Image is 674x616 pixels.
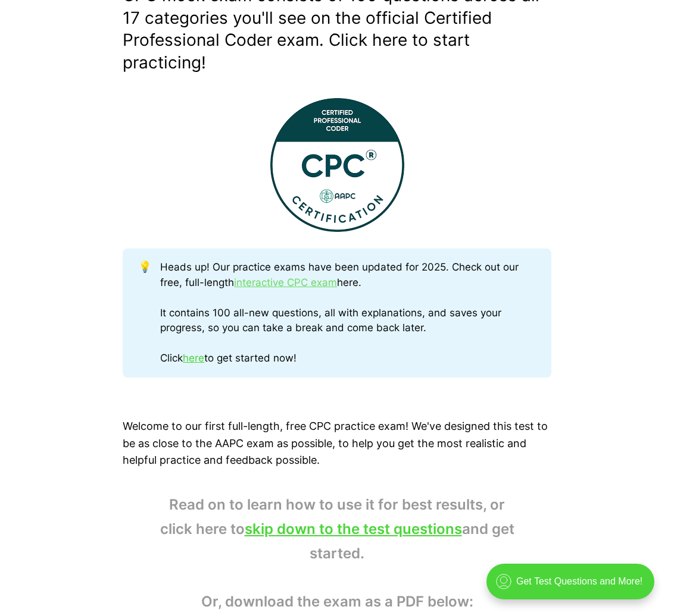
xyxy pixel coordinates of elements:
iframe: portal-trigger [476,558,674,616]
div: Heads up! Our practice exams have been updated for 2025. Check out our free, full-length here. It... [160,260,536,366]
p: Welcome to our first full-length, free CPC practice exam! We've designed this test to be as close... [123,418,551,469]
a: here [183,352,204,364]
a: skip down to the test questions [245,520,462,538]
a: interactive CPC exam [234,276,337,288]
blockquote: Read on to learn how to use it for best results, or click here to and get started. Or, download t... [123,493,551,614]
img: This Certified Professional Coder (CPC) Practice Exam contains 100 full-length test questions! [270,98,404,232]
div: 💡 [138,260,161,366]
